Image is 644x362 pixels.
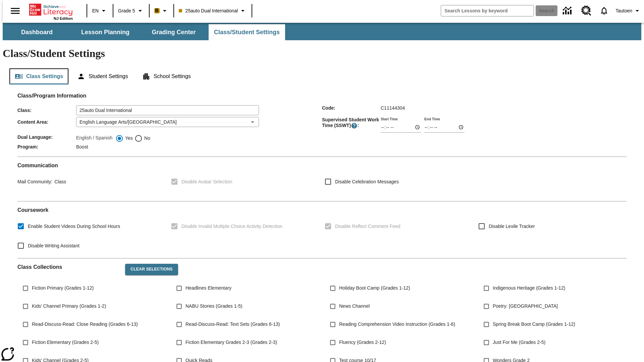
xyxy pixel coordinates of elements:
label: English / Spanish [76,134,112,142]
a: Home [29,3,73,16]
button: Open side menu [5,1,25,21]
span: Disable Celebration Messages [335,178,399,185]
button: School Settings [137,68,196,84]
span: Disable Writing Assistant [28,242,79,249]
span: Indigenous Heritage (Grades 1-12) [493,285,565,292]
span: News Channel [339,303,370,310]
span: EN [92,7,99,14]
h2: Course work [17,207,627,213]
span: Enable Student Videos During School Hours [28,223,120,230]
span: Just For Me (Grades 2-5) [493,339,545,346]
span: Mail Community : [17,179,52,184]
div: Class/Student Settings [9,68,635,84]
button: Student Settings [72,68,133,84]
span: Kids' Channel Primary (Grades 1-2) [32,303,106,310]
span: Class/Student Settings [214,28,280,36]
a: Data Center [559,2,577,20]
a: Resource Center, Will open in new tab [577,2,595,20]
span: Fiction Primary (Grades 1-12) [32,285,94,292]
span: NJ Edition [54,16,73,20]
span: Holiday Boot Camp (Grades 1-12) [339,285,410,292]
h2: Class/Program Information [17,93,627,99]
span: NABU Stories (Grades 1-5) [185,303,243,310]
span: Read-Discuss-Read: Close Reading (Grades 6-13) [32,321,138,328]
span: C11144304 [381,105,405,111]
h2: Class Collections [17,264,120,270]
div: English Language Arts/[GEOGRAPHIC_DATA] [76,117,259,127]
label: End Time [424,116,440,121]
span: Headlines Elementary [185,285,231,292]
span: Yes [123,135,133,142]
button: Lesson Planning [72,24,139,40]
input: Class [76,105,259,115]
button: Grading Center [140,24,207,40]
span: Disable Avatar Selection [181,178,232,185]
div: Coursework [17,207,627,253]
span: Code : [322,105,381,111]
span: Spring Break Boot Camp (Grades 1-12) [493,321,575,328]
button: Boost Class color is peach. Change class color [152,5,171,17]
span: B [155,6,159,15]
span: Supervised Student Work Time (SSWT) : [322,117,381,129]
div: Class/Program Information [17,99,627,151]
span: 25auto Dual International [179,7,238,14]
span: Fiction Elementary Grades 2-3 (Grades 2-3) [185,339,277,346]
button: Clear Selections [125,264,178,275]
span: Content Area : [17,119,76,125]
button: Language: EN, Select a language [89,5,111,17]
span: Disable Reflect Comment Feed [335,223,400,230]
span: Fiction Elementary (Grades 2-5) [32,339,99,346]
span: Class [52,179,66,184]
span: Grading Center [152,28,196,36]
span: Disable Lexile Tracker [489,223,535,230]
h1: Class/Student Settings [3,47,641,60]
span: Grade 5 [118,7,135,14]
button: Class/Student Settings [209,24,285,40]
div: Home [29,2,73,20]
span: No [143,135,150,142]
span: Fluency (Grades 2-12) [339,339,386,346]
button: Class Settings [9,68,68,84]
span: Tautoen [615,7,632,14]
span: Class : [17,108,76,113]
input: search field [441,5,534,16]
a: Notifications [595,2,613,19]
button: Profile/Settings [613,5,644,17]
h2: Communication [17,162,627,169]
span: Read-Discuss-Read: Text Sets (Grades 6-13) [185,321,280,328]
span: Program : [17,144,76,149]
div: Communication [17,162,627,196]
label: Start Time [381,116,398,121]
button: Grade: Grade 5, Select a grade [115,5,147,17]
button: Dashboard [3,24,70,40]
button: Supervised Student Work Time is the timeframe when students can take LevelSet and when lessons ar... [351,122,358,129]
span: Poetry: [GEOGRAPHIC_DATA] [493,303,558,310]
span: Dashboard [21,28,53,36]
span: Reading Comprehension Video Instruction (Grades 1-6) [339,321,455,328]
span: Disable Invalid Multiple Choice Activity Detection [181,223,282,230]
span: Dual Language : [17,134,76,140]
div: SubNavbar [3,24,286,40]
button: Class: 25auto Dual International, Select your class [176,5,250,17]
span: Lesson Planning [81,28,129,36]
div: SubNavbar [3,23,641,40]
span: Boost [76,144,88,149]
